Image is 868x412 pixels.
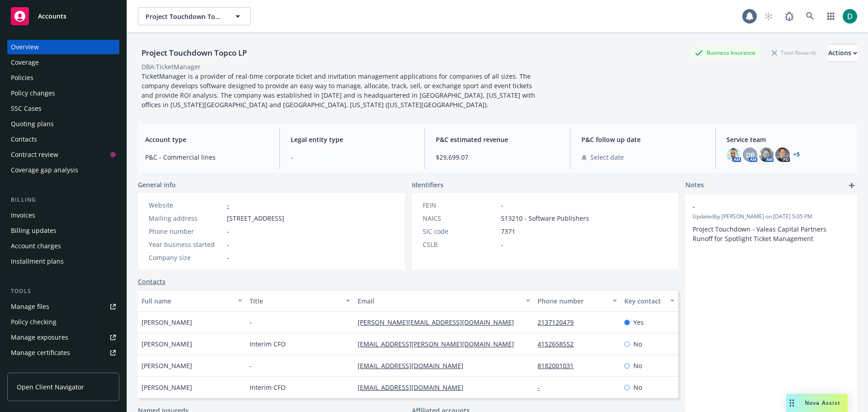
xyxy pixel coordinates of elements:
a: Contacts [138,277,165,286]
a: Start snowing [759,7,778,25]
button: Title [246,290,354,312]
img: photo [759,147,774,162]
a: Manage claims [7,361,119,375]
span: 7371 [501,227,515,236]
span: Identifiers [412,180,443,189]
span: [PERSON_NAME] [142,317,192,327]
span: Yes [633,317,644,327]
span: - [227,253,229,262]
div: Title [250,296,340,306]
a: +5 [793,152,800,157]
div: SIC code [423,227,497,236]
a: [EMAIL_ADDRESS][PERSON_NAME][DOMAIN_NAME] [358,340,521,348]
span: No [633,339,642,349]
img: photo [775,147,790,162]
div: Phone number [538,296,607,306]
a: [EMAIL_ADDRESS][DOMAIN_NAME] [358,383,471,392]
a: 8182001031 [538,361,581,370]
a: Coverage [7,55,119,70]
span: General info [138,180,176,189]
div: Account charges [11,239,61,253]
div: Project Touchdown Topco LP [138,47,250,59]
span: P&C follow up date [581,135,705,144]
div: Manage claims [11,361,57,375]
div: -Updatedby [PERSON_NAME] on [DATE] 5:05 PMProject Touchdown - Valeas Capital PartnersRunoff for S... [685,194,857,251]
a: Contacts [7,132,119,147]
a: SSC Cases [7,101,119,116]
a: Account charges [7,239,119,253]
div: Manage certificates [11,346,70,360]
div: Policy changes [11,86,55,100]
div: Quoting plans [11,117,54,131]
div: Mailing address [149,213,223,223]
a: 2137120479 [538,318,581,327]
a: Policies [7,71,119,85]
div: Business Insurance [690,47,760,58]
button: Project Touchdown Topco LP [138,7,251,25]
span: Nova Assist [805,399,840,407]
span: Account type [145,135,269,144]
div: Full name [142,296,232,306]
div: Billing [7,195,119,204]
div: Email [358,296,520,306]
a: [EMAIL_ADDRESS][DOMAIN_NAME] [358,361,471,370]
div: DBA: TicketManager [142,62,201,71]
span: - [250,317,252,327]
div: Manage files [11,299,49,314]
span: - [501,200,503,210]
a: add [846,180,857,191]
div: Manage exposures [11,330,68,345]
div: Drag to move [786,394,797,412]
div: Billing updates [11,223,57,238]
span: [STREET_ADDRESS] [227,213,284,223]
span: - [227,227,229,236]
div: Year business started [149,240,223,249]
a: Coverage gap analysis [7,163,119,177]
span: [PERSON_NAME] [142,361,192,370]
p: Project Touchdown - Valeas Capital Partners [693,224,850,234]
span: DB [746,150,755,160]
button: Nova Assist [786,394,848,412]
button: Actions [828,44,857,62]
span: No [633,361,642,370]
a: - [538,383,547,392]
div: NAICS [423,213,497,223]
span: [PERSON_NAME] [142,339,192,349]
a: Overview [7,40,119,54]
span: P&C estimated revenue [436,135,559,144]
span: - [501,240,503,249]
a: 4152658552 [538,340,581,348]
button: Key contact [621,290,678,312]
a: Invoices [7,208,119,223]
div: Overview [11,40,39,54]
span: [PERSON_NAME] [142,383,192,392]
a: Manage exposures [7,330,119,345]
span: - [227,240,229,249]
div: Invoices [11,208,35,223]
div: Installment plans [11,254,64,269]
div: Coverage gap analysis [11,163,78,177]
a: Search [801,7,819,25]
span: - [693,202,826,211]
span: Interim CFO [250,339,286,349]
div: Total Rewards [767,47,821,58]
div: SSC Cases [11,101,42,116]
span: Accounts [38,13,66,20]
a: Installment plans [7,254,119,269]
button: Full name [138,290,246,312]
a: - [227,201,229,209]
img: photo [843,9,857,24]
button: Email [354,290,534,312]
div: Coverage [11,55,39,70]
a: Switch app [822,7,840,25]
span: - [250,361,252,370]
a: Manage certificates [7,346,119,360]
img: photo [726,147,741,162]
span: Interim CFO [250,383,286,392]
div: Actions [828,44,857,62]
a: Report a Bug [780,7,798,25]
span: Project Touchdown Topco LP [146,12,224,21]
span: P&C - Commercial lines [145,152,269,162]
button: Phone number [534,290,620,312]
